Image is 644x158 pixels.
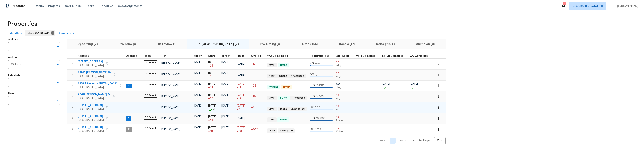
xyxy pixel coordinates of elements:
[237,94,245,96] span: [DATE]
[78,82,117,85] span: 27598 Paseo [MEDICAL_DATA]
[78,96,110,100] span: [GEOGRAPHIC_DATA]
[221,83,229,85] span: [DATE]
[8,92,60,94] label: Flags
[194,55,205,57] div: Earliest renovation start date (first business day after COE or Checkout)
[208,55,218,57] div: Actual renovation start date
[294,41,327,47] span: Listed (65)
[310,117,316,120] span: 99 %
[310,95,316,98] span: 96 %
[161,73,180,76] span: [PERSON_NAME]
[250,58,266,69] td: 12 day(s) past target finish date
[336,93,352,97] span: No
[161,95,180,98] span: [PERSON_NAME]
[237,74,245,76] span: [DATE]
[336,119,352,122] span: 7d ago
[78,129,104,133] span: [GEOGRAPHIC_DATA]
[336,55,349,57] span: Last Seen
[208,83,216,85] span: [DATE]
[207,102,220,113] td: Project started 2 days early
[268,129,277,132] span: 4 WIP
[237,55,245,57] span: Finish
[208,119,213,122] span: + 21
[237,126,245,129] span: [DATE]
[310,73,314,76] span: 0 %
[237,117,245,120] span: [DATE]
[278,118,289,121] span: 4 Done
[290,74,306,78] span: 1 Accepted
[336,108,352,111] span: ∞ ago
[208,115,216,118] span: [DATE]
[208,94,216,96] span: [DATE]
[237,108,240,111] span: +6
[144,126,157,130] span: OD Select
[278,74,288,78] span: 6 Sent
[8,22,37,26] span: Properties
[48,4,60,8] span: Projects
[78,107,104,111] span: [GEOGRAPHIC_DATA]
[336,64,352,67] span: 8d ago
[251,95,256,98] span: +19
[144,55,151,57] span: Flags
[310,55,329,57] span: Reno Progress
[194,61,201,63] span: [DATE]
[11,63,23,66] span: 1 Selected
[78,104,104,107] span: [STREET_ADDRESS]
[144,71,157,76] span: OD Select
[78,60,104,64] span: [STREET_ADDRESS]
[382,83,390,85] span: [DATE]
[250,91,266,102] td: 19 day(s) past target finish date
[336,97,352,100] span: ∞ ago
[237,97,241,100] span: +19
[78,114,104,118] span: [STREET_ADDRESS]
[268,118,276,121] span: 1 WIP
[126,128,132,131] span: 21
[278,96,289,100] span: 8 Done
[310,62,314,65] span: 4 %
[355,55,376,57] span: Work Complete
[13,4,25,8] span: Maestro
[144,60,157,65] span: OD Select
[189,41,247,47] span: In-[GEOGRAPHIC_DATA] (7)
[55,80,61,85] button: Open
[572,4,598,8] span: [GEOGRAPHIC_DATA]
[281,85,292,89] span: 1 Draft
[78,118,104,122] span: [GEOGRAPHIC_DATA]
[208,97,213,100] span: + 26
[336,130,352,133] span: 23d ago
[6,30,24,37] button: Hide filters
[194,104,201,107] span: [DATE]
[78,93,110,96] span: 7840 [PERSON_NAME] Dr
[8,56,60,59] label: Markets
[144,115,157,120] span: OD Select
[65,4,82,8] span: Work Orders
[208,104,216,107] span: [DATE]
[221,126,229,129] span: [DATE]
[126,84,132,87] span: 10
[208,72,216,74] span: [DATE]
[368,41,403,47] span: Done (1204)
[616,4,638,8] span: [PERSON_NAME]
[315,106,320,108] span: 0 / 30
[55,98,61,103] button: Open
[237,83,245,85] span: [DATE]
[208,55,215,57] span: Start
[235,80,250,91] td: Scheduled to finish 17 day(s) late
[161,106,180,109] span: [PERSON_NAME]
[221,94,229,96] span: [DATE]
[336,104,352,108] span: No
[207,58,220,69] td: Project started 21 days late
[150,41,185,47] span: In-review (1)
[336,82,352,86] span: Yes
[268,64,277,67] span: 2 WIP
[336,75,352,78] span: ∞ ago
[336,60,352,64] span: No
[376,137,446,144] nav: Pagination Navigation
[250,80,266,91] td: 22 day(s) past target finish date
[237,104,245,107] span: [DATE]
[221,61,229,63] span: [DATE]
[310,106,314,109] span: 0 %
[336,71,352,75] span: No
[268,107,277,110] span: 2 WIP
[336,126,352,130] span: No
[8,38,60,41] label: Address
